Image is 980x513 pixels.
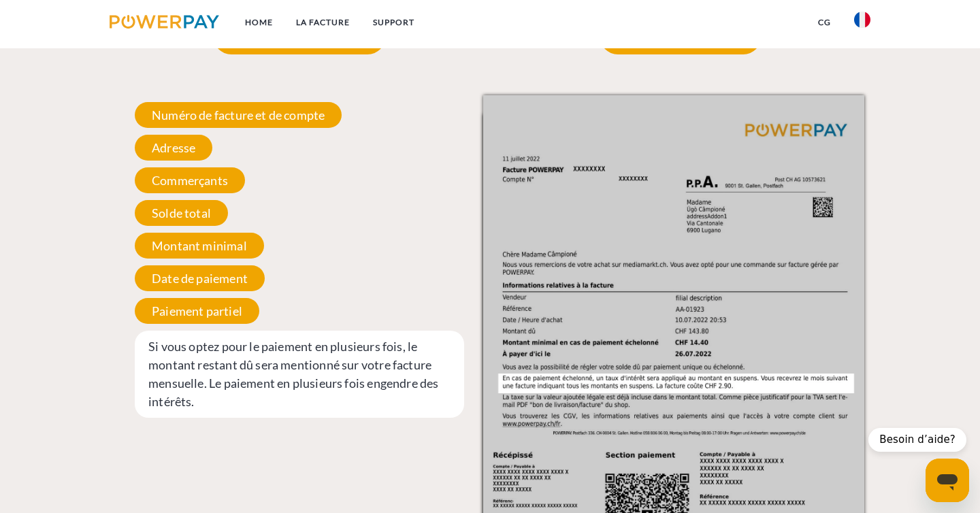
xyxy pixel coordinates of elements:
span: Montant minimal [135,233,264,259]
a: Home [233,10,284,35]
div: Besoin d’aide? [868,428,966,452]
img: fr [854,12,870,28]
span: Commerçants [135,167,245,193]
span: Date de paiement [135,265,265,291]
a: CG [806,10,843,35]
span: Paiement partiel [135,298,259,324]
span: Numéro de facture et de compte [135,102,342,128]
img: logo-powerpay.svg [110,15,219,29]
iframe: Bouton de lancement de la fenêtre de messagerie, conversation en cours [926,459,969,502]
span: Si vous optez pour le paiement en plusieurs fois, le montant restant dû sera mentionné sur votre ... [135,331,464,418]
a: LA FACTURE [284,10,361,35]
span: Solde total [135,200,228,226]
span: Adresse [135,135,212,161]
a: Support [361,10,426,35]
